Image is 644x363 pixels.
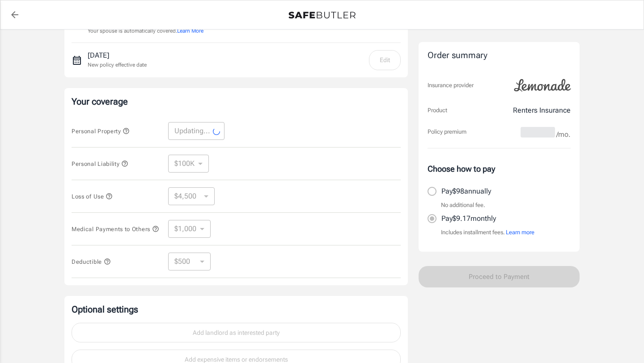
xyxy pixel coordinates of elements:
a: back to quotes [6,6,24,24]
p: Includes installment fees. [441,228,534,237]
p: Product [428,106,447,115]
p: Pay $98 annually [441,186,491,197]
p: Choose how to pay [428,163,571,175]
img: Lemonade [509,73,576,98]
p: Your spouse is automatically covered. [88,27,218,35]
button: Personal Property [72,126,130,136]
p: Pay $9.17 monthly [441,213,496,224]
p: New policy effective date [88,61,147,69]
button: Loss of Use [72,191,113,202]
img: Back to quotes [288,12,356,19]
span: /mo. [556,128,571,141]
span: Loss of Use [72,193,113,200]
p: [DATE] [88,50,147,61]
p: Renters Insurance [513,105,571,116]
button: Deductible [72,256,111,267]
p: No additional fee. [441,201,485,210]
div: Order summary [428,49,571,62]
button: Personal Liability [72,158,128,169]
span: Personal Liability [72,160,128,167]
svg: New policy start date [72,55,82,66]
button: Learn more [506,228,534,237]
span: Medical Payments to Others [72,226,159,232]
button: Learn More [177,27,203,35]
button: Medical Payments to Others [72,224,159,234]
p: Insurance provider [428,81,474,90]
span: Personal Property [72,128,130,135]
p: Optional settings [72,303,401,316]
p: Policy premium [428,127,466,136]
span: Deductible [72,258,111,265]
p: Your coverage [72,95,401,108]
